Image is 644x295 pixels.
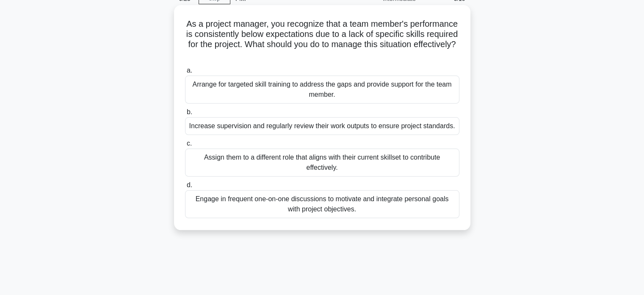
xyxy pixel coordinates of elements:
[185,149,459,177] div: Assign them to a different role that aligns with their current skillset to contribute effectively.
[185,76,459,104] div: Arrange for targeted skill training to address the gaps and provide support for the team member.
[187,181,192,188] span: d.
[187,67,192,74] span: a.
[185,117,459,135] div: Increase supervision and regularly review their work outputs to ensure project standards.
[187,140,192,147] span: c.
[184,19,460,60] h5: As a project manager, you recognize that a team member's performance is consistently below expect...
[185,190,459,218] div: Engage in frequent one-on-one discussions to motivate and integrate personal goals with project o...
[187,108,192,115] span: b.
